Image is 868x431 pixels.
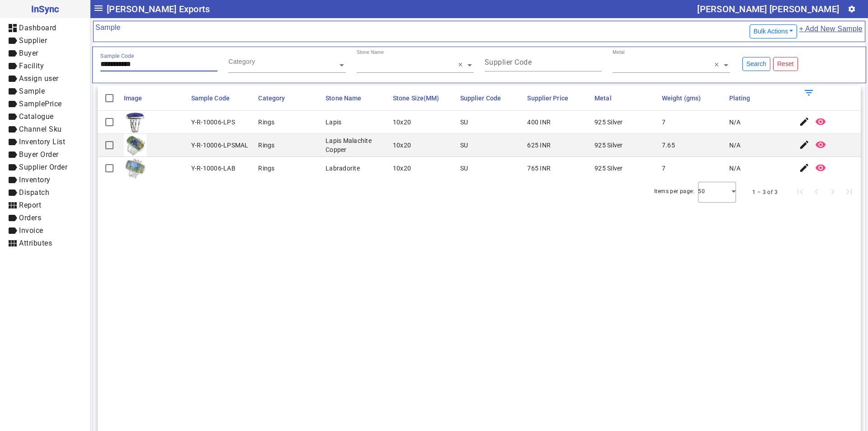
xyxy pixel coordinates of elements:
[662,118,665,127] div: 7
[191,95,230,102] span: Sample Code
[750,24,797,38] button: Bulk Actions
[527,141,551,150] div: 625 INR
[19,201,41,209] span: Report
[19,137,65,146] span: Inventory List
[460,141,468,150] div: SU
[773,57,798,71] button: Reset
[258,118,274,127] div: Rings
[7,35,18,46] mat-icon: label
[7,23,18,33] mat-icon: dashboard
[19,24,57,32] span: Dashboard
[803,87,814,98] mat-icon: filter_list
[527,164,551,173] div: 765 INR
[191,141,249,150] div: Y-R-10006-LPSMAL
[7,124,18,135] mat-icon: label
[100,53,134,59] mat-label: Sample Code
[258,95,285,102] span: Category
[19,163,67,171] span: Supplier Order
[7,137,18,147] mat-icon: label
[7,2,83,16] span: InSync
[594,164,623,173] div: 925 Silver
[742,57,770,71] button: Search
[93,3,104,14] mat-icon: menu
[7,187,18,198] mat-icon: label
[662,141,675,150] div: 7.65
[19,112,54,121] span: Catalogue
[460,118,468,127] div: SU
[19,125,62,133] span: Channel Sku
[458,61,466,70] span: Clear all
[654,187,694,196] div: Items per page:
[460,164,468,173] div: SU
[7,225,18,236] mat-icon: label
[19,175,51,184] span: Inventory
[613,49,625,56] div: Metal
[729,141,741,150] div: N/A
[815,116,826,127] mat-icon: remove_red_eye
[393,141,411,150] div: 10x20
[594,118,623,127] div: 925 Silver
[729,164,741,173] div: N/A
[124,95,142,102] span: Image
[19,49,38,57] span: Buyer
[799,139,810,150] mat-icon: edit
[7,61,18,71] mat-icon: label
[799,116,810,127] mat-icon: edit
[393,95,439,102] span: Stone Size(MM)
[7,99,18,109] mat-icon: label
[357,49,384,56] div: Stone Name
[714,61,722,70] span: Clear all
[19,99,62,108] span: SamplePrice
[729,95,750,102] span: Plating
[7,213,18,223] mat-icon: label
[527,95,568,102] span: Supplier Price
[19,74,59,83] span: Assign user
[460,95,501,102] span: Supplier Code
[19,188,49,197] span: Dispatch
[7,48,18,59] mat-icon: label
[19,150,59,159] span: Buyer Order
[325,164,360,173] div: Labradorite
[7,149,18,160] mat-icon: label
[752,188,778,197] div: 1 – 3 of 3
[393,118,411,127] div: 10x20
[729,118,741,127] div: N/A
[848,5,856,13] mat-icon: settings
[93,21,865,42] mat-card-header: Sample
[258,141,274,150] div: Rings
[7,238,18,249] mat-icon: view_module
[19,239,52,247] span: Attributes
[7,200,18,211] mat-icon: view_module
[662,164,665,173] div: 7
[124,157,146,180] img: Y-R-10006-LAB_6.8gms_10+x+20_22+x+20_Labradorite_SU+(1)_400.JPG
[815,139,826,150] mat-icon: remove_red_eye
[124,134,146,156] img: 6b2cba88-7e4c-48f2-b5ab-267e97484b2c
[7,86,18,97] mat-icon: label
[594,95,612,102] span: Metal
[527,118,551,127] div: 400 INR
[19,226,43,235] span: Invoice
[124,111,146,133] img: Y-R-10006-LPS_7.0gms_10+x+20_22+x+20_Lapis_SU_400+(3).JPG
[393,164,411,173] div: 10x20
[325,136,387,154] div: Lapis Malachite Copper
[325,118,341,127] div: Lapis
[325,95,361,102] span: Stone Name
[697,2,839,16] div: [PERSON_NAME] [PERSON_NAME]
[258,164,274,173] div: Rings
[228,57,255,66] div: Category
[191,164,236,173] div: Y-R-10006-LAB
[799,162,810,173] mat-icon: edit
[107,2,210,16] span: [PERSON_NAME] Exports
[19,62,44,70] span: Facility
[594,141,623,150] div: 925 Silver
[662,95,701,102] span: Weight (gms)
[19,36,47,45] span: Supplier
[485,58,532,66] mat-label: Supplier Code
[7,162,18,173] mat-icon: label
[7,111,18,122] mat-icon: label
[19,87,45,95] span: Sample
[7,175,18,185] mat-icon: label
[798,23,863,40] a: + Add New Sample
[815,162,826,173] mat-icon: remove_red_eye
[19,213,41,222] span: Orders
